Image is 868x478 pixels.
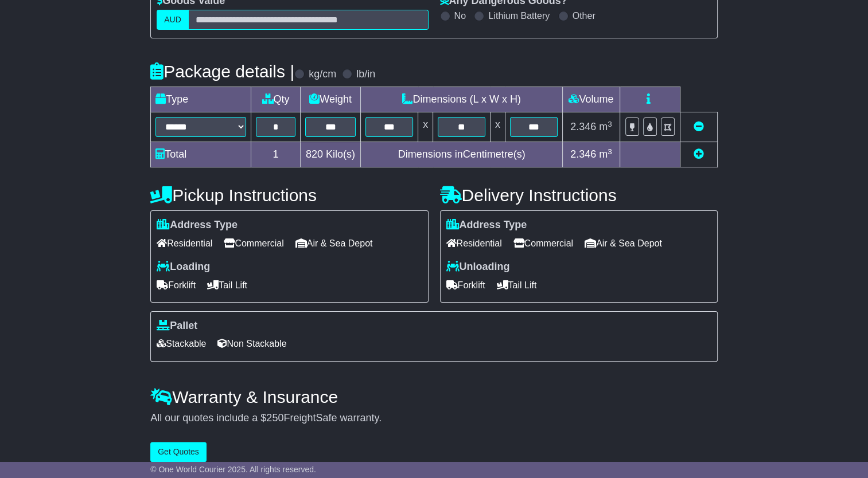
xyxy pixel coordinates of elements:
[151,142,251,167] td: Total
[224,234,283,252] span: Commercial
[150,412,718,425] div: All our quotes include a $ FreightSafe warranty.
[157,335,206,352] span: Stackable
[150,465,316,474] span: © One World Courier 2025. All rights reserved.
[573,10,595,21] label: Other
[300,87,361,112] td: Weight
[157,234,212,252] span: Residential
[361,142,562,167] td: Dimensions in Centimetre(s)
[694,121,704,132] a: Remove this item
[251,142,300,167] td: 1
[446,261,510,273] label: Unloading
[157,219,238,232] label: Address Type
[309,68,336,81] label: kg/cm
[150,442,207,462] button: Get Quotes
[562,87,620,112] td: Volume
[150,387,718,406] h4: Warranty & Insurance
[585,234,662,252] span: Air & Sea Depot
[217,335,286,352] span: Non Stackable
[599,121,612,132] span: m
[157,10,189,30] label: AUD
[608,120,612,128] sup: 3
[150,62,294,81] h4: Package details |
[150,186,428,205] h4: Pickup Instructions
[356,68,375,81] label: lb/in
[446,276,485,294] span: Forklift
[608,147,612,156] sup: 3
[570,148,596,160] span: 2.346
[490,112,505,142] td: x
[151,87,251,112] td: Type
[488,10,550,21] label: Lithium Battery
[306,148,323,160] span: 820
[446,219,527,232] label: Address Type
[440,186,718,205] h4: Delivery Instructions
[599,148,612,160] span: m
[454,10,466,21] label: No
[497,276,537,294] span: Tail Lift
[266,412,283,424] span: 250
[361,87,562,112] td: Dimensions (L x W x H)
[418,112,433,142] td: x
[207,276,247,294] span: Tail Lift
[157,261,210,273] label: Loading
[251,87,300,112] td: Qty
[446,234,502,252] span: Residential
[295,234,373,252] span: Air & Sea Depot
[513,234,573,252] span: Commercial
[570,121,596,132] span: 2.346
[157,276,196,294] span: Forklift
[694,148,704,160] a: Add new item
[157,320,197,332] label: Pallet
[300,142,361,167] td: Kilo(s)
